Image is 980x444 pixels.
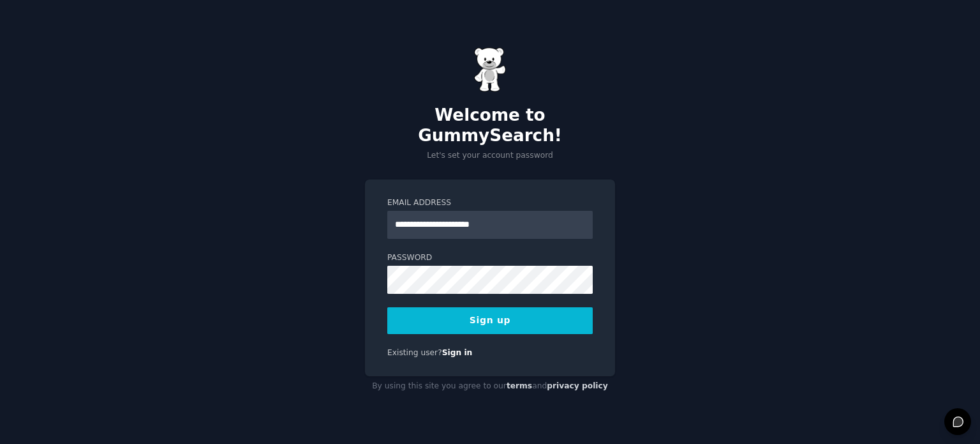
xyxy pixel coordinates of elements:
[474,47,506,92] img: Gummy Bear
[507,381,532,390] a: terms
[365,150,615,162] p: Let's set your account password
[547,381,608,390] a: privacy policy
[387,252,593,264] label: Password
[365,105,615,146] h2: Welcome to GummySearch!
[387,307,593,334] button: Sign up
[387,197,593,209] label: Email Address
[365,376,615,397] div: By using this site you agree to our and
[442,348,473,357] a: Sign in
[387,348,442,357] span: Existing user?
